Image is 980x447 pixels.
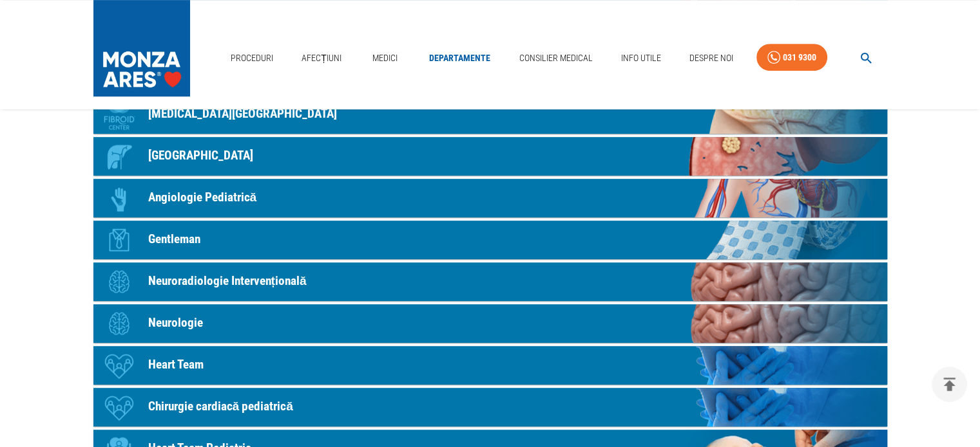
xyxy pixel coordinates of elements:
[148,147,253,165] p: [GEOGRAPHIC_DATA]
[93,95,887,134] a: Icon[MEDICAL_DATA][GEOGRAPHIC_DATA]
[100,304,139,343] div: Icon
[100,137,139,176] div: Icon
[148,272,307,291] p: Neuroradiologie Intervențională
[93,388,887,426] a: IconChirurgie cardiacă pediatrică
[424,45,495,71] a: Departamente
[100,388,139,426] div: Icon
[514,45,597,71] a: Consilier Medical
[756,44,827,71] a: 031 9300
[93,262,887,301] a: IconNeuroradiologie Intervențională
[93,304,887,343] a: IconNeurologie
[93,179,887,217] a: IconAngiologie Pediatrică
[148,230,200,249] p: Gentleman
[684,45,738,71] a: Despre Noi
[100,221,139,259] div: Icon
[148,356,204,374] p: Heart Team
[93,346,887,385] a: IconHeart Team
[226,45,278,71] a: Proceduri
[100,179,139,217] div: Icon
[932,367,967,402] button: delete
[93,221,887,259] a: IconGentleman
[148,397,293,416] p: Chirurgie cardiacă pediatrică
[93,137,887,176] a: Icon[GEOGRAPHIC_DATA]
[100,262,139,301] div: Icon
[616,45,666,71] a: Info Utile
[296,45,347,71] a: Afecțiuni
[100,346,139,385] div: Icon
[148,105,337,123] p: [MEDICAL_DATA][GEOGRAPHIC_DATA]
[100,95,139,134] div: Icon
[783,50,816,66] div: 031 9300
[148,314,203,333] p: Neurologie
[148,188,257,207] p: Angiologie Pediatrică
[365,45,406,71] a: Medici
